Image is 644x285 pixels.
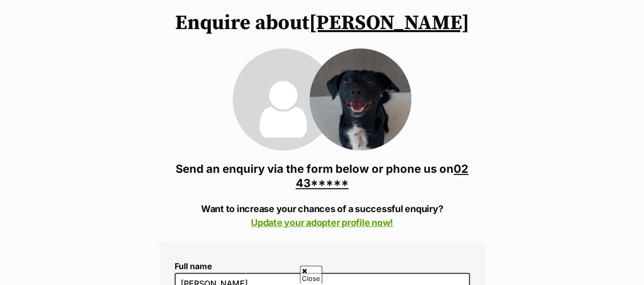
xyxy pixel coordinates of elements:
[310,48,411,150] img: Johnson
[159,162,485,190] h3: Send an enquiry via the form below or phone us on
[300,266,322,283] span: Close
[251,217,393,228] a: Update your adopter profile now!
[159,202,485,229] p: Want to increase your chances of a successful enquiry?
[175,262,470,271] label: Full name
[159,11,485,35] h1: Enquire about
[309,10,469,36] a: [PERSON_NAME]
